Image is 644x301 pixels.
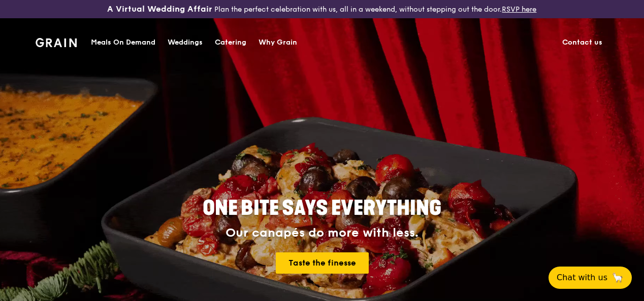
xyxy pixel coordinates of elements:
div: Meals On Demand [91,27,155,58]
div: Catering [215,27,246,58]
h3: A Virtual Wedding Affair [107,4,212,14]
a: Weddings [162,27,209,58]
a: GrainGrain [36,26,77,57]
button: Chat with us🦙 [549,267,632,289]
span: Chat with us [557,272,607,284]
a: RSVP here [502,5,536,14]
a: Contact us [556,27,608,58]
a: Why Grain [252,27,303,58]
div: Weddings [168,27,203,58]
div: Our canapés do more with less. [139,226,505,240]
div: Why Grain [259,27,297,58]
a: Taste the finesse [276,252,369,274]
span: 🦙 [611,272,624,284]
div: Plan the perfect celebration with us, all in a weekend, without stepping out the door. [107,4,536,14]
a: Catering [209,27,252,58]
span: ONE BITE SAYS EVERYTHING [203,196,441,220]
img: Grain [36,38,77,47]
